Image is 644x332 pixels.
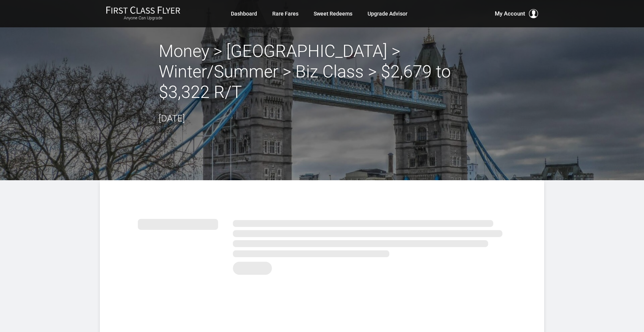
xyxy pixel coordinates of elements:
[495,9,538,18] button: My Account
[272,7,298,20] a: Rare Fares
[495,9,525,18] span: My Account
[138,211,506,279] img: summary.svg
[231,7,257,20] a: Dashboard
[159,41,485,102] h2: Money > [GEOGRAPHIC_DATA] > Winter/Summer > Biz Class > $2,679 to $3,322 R/T
[106,6,180,14] img: First Class Flyer
[106,16,180,21] small: Anyone Can Upgrade
[106,6,180,21] a: First Class FlyerAnyone Can Upgrade
[368,7,407,20] a: Upgrade Advisor
[159,113,185,124] time: [DATE]
[314,7,352,20] a: Sweet Redeems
